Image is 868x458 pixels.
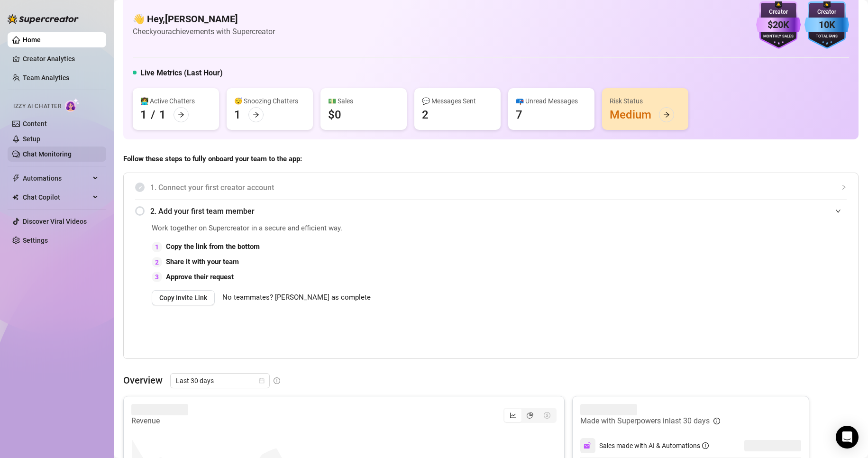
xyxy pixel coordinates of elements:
[23,190,90,205] span: Chat Copilot
[599,440,709,451] div: Sales made with AI & Automations
[804,34,849,40] div: Total Fans
[123,373,163,387] article: Overview
[259,378,265,384] span: calendar
[13,102,61,111] span: Izzy AI Chatter
[152,242,162,252] div: 1
[23,74,69,82] a: Team Analytics
[663,111,670,118] span: arrow-right
[159,107,166,122] div: 1
[140,107,147,122] div: 1
[150,205,847,217] span: 2. Add your first team member
[152,272,162,282] div: 3
[152,223,633,234] span: Work together on Supercreator in a secure and efficient way.
[756,1,801,49] img: purple-badge-B9DA21FR.svg
[756,8,801,17] div: Creator
[804,1,849,49] img: blue-badge-DgoSNQY1.svg
[702,442,709,449] span: info-circle
[253,111,259,118] span: arrow-right
[274,377,280,384] span: info-circle
[166,257,239,266] strong: Share it with your team
[328,96,399,106] div: 💵 Sales
[152,290,215,305] button: Copy Invite Link
[23,135,40,143] a: Setup
[835,208,841,214] span: expanded
[140,67,223,79] h5: Live Metrics (Last Hour)
[166,242,260,251] strong: Copy the link from the bottom
[804,18,849,32] div: 10K
[516,96,587,106] div: 📪 Unread Messages
[23,171,90,186] span: Automations
[503,408,557,423] div: segmented control
[756,34,801,40] div: Monthly Sales
[804,8,849,17] div: Creator
[8,14,79,24] img: logo-BBDzfeDw.svg
[23,120,47,128] a: Content
[422,107,429,122] div: 2
[713,418,720,424] span: info-circle
[422,96,493,106] div: 💬 Messages Sent
[133,12,275,26] h4: 👋 Hey, [PERSON_NAME]
[23,237,48,244] a: Settings
[131,415,188,427] article: Revenue
[222,292,371,303] span: No teammates? [PERSON_NAME] as complete
[580,415,710,427] article: Made with Superpowers in last 30 days
[176,374,264,388] span: Last 30 days
[135,200,847,223] div: 2. Add your first team member
[12,194,18,201] img: Chat Copilot
[328,107,341,122] div: $0
[133,26,275,37] article: Check your achievements with Supercreator
[23,36,41,44] a: Home
[836,426,859,449] div: Open Intercom Messenger
[12,174,20,182] span: thunderbolt
[152,257,162,267] div: 2
[150,182,847,193] span: 1. Connect your first creator account
[140,96,211,106] div: 👩‍💻 Active Chatters
[610,96,681,106] div: Risk Status
[234,96,305,106] div: 😴 Snoozing Chatters
[527,412,533,419] span: pie-chart
[178,111,184,118] span: arrow-right
[23,150,72,158] a: Chat Monitoring
[23,51,99,66] a: Creator Analytics
[135,176,847,199] div: 1. Connect your first creator account
[756,18,801,32] div: $20K
[510,412,516,419] span: line-chart
[23,218,87,225] a: Discover Viral Videos
[657,223,847,344] iframe: Adding Team Members
[516,107,522,122] div: 7
[841,184,847,190] span: collapsed
[234,107,241,122] div: 1
[65,98,80,112] img: AI Chatter
[159,294,207,302] span: Copy Invite Link
[123,155,302,163] strong: Follow these steps to fully onboard your team to the app:
[544,412,550,419] span: dollar-circle
[584,441,592,450] img: svg%3e
[166,273,234,281] strong: Approve their request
